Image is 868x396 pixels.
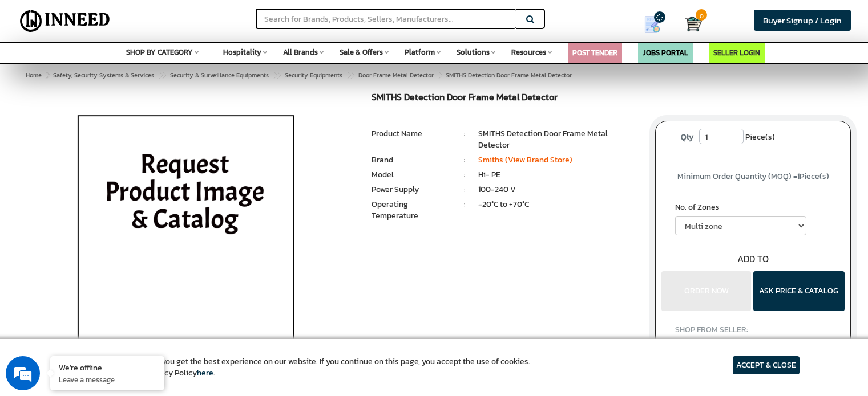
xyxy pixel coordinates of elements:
[372,169,451,181] li: Model
[797,170,800,182] span: 1
[677,170,829,182] span: Minimum Order Quantity (MOQ) = Piece(s)
[59,374,156,385] p: Leave a message
[438,68,443,82] span: >
[685,15,702,32] img: Cart
[356,68,436,82] a: Door Frame Metal Detector
[656,252,850,266] div: ADD TO
[283,47,318,58] span: All Brands
[346,68,352,82] span: >
[46,71,49,80] span: >
[51,68,156,82] a: Safety, Security Systems & Services
[763,14,842,27] span: Buyer Signup / Login
[285,71,342,80] span: Security Equipments
[451,184,478,195] li: :
[405,47,435,58] span: Platform
[511,47,546,58] span: Resources
[478,154,572,166] a: Smiths (View Brand Store)
[713,47,760,58] a: SELLER LOGIN
[644,16,661,33] img: Show My Quotes
[451,128,478,140] li: :
[754,10,851,31] a: Buyer Signup / Login
[197,367,213,379] a: here
[753,271,845,311] button: ASK PRICE & CATALOG
[59,362,156,373] div: We're offline
[372,199,451,222] li: Operating Temperature
[733,356,800,374] article: ACCEPT & CLOSE
[685,11,693,36] a: Cart 0
[256,9,516,29] input: Search for Brands, Products, Sellers, Manufacturers...
[358,71,434,80] span: Door Frame Metal Detector
[628,11,685,38] a: my Quotes
[451,199,478,210] li: :
[168,68,271,82] a: Security & Surveillance Equipments
[53,71,154,80] span: Safety, Security Systems & Services
[23,68,44,82] a: Home
[457,47,490,58] span: Solutions
[478,184,638,195] li: 100-240 V
[223,47,261,58] span: Hospitality
[675,325,831,334] h4: SHOP FROM SELLER:
[745,129,775,146] span: Piece(s)
[451,154,478,166] li: :
[372,92,638,105] h1: SMITHS Detection Door Frame Metal Detector
[51,71,572,80] span: SMITHS Detection Door Frame Metal Detector
[158,68,164,82] span: >
[372,154,451,166] li: Brand
[478,199,638,210] li: -20°C to +70°C
[643,47,688,58] a: JOBS PORTAL
[340,47,383,58] span: Sale & Offers
[53,92,319,377] img: SMITHS Detection Door Frame Metal Detector
[696,9,707,21] span: 0
[273,68,278,82] span: >
[68,356,530,379] article: We use cookies to ensure you get the best experience on our website. If you continue on this page...
[478,128,638,151] li: SMITHS Detection Door Frame Metal Detector
[372,184,451,195] li: Power Supply
[451,169,478,181] li: :
[572,47,617,58] a: POST TENDER
[675,129,699,146] label: Qty
[15,7,115,35] img: Inneed.Market
[126,47,193,58] span: SHOP BY CATEGORY
[675,202,831,216] label: No. of Zones
[170,71,269,80] span: Security & Surveillance Equipments
[372,128,451,140] li: Product Name
[282,68,345,82] a: Security Equipments
[478,169,638,181] li: Hi- PE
